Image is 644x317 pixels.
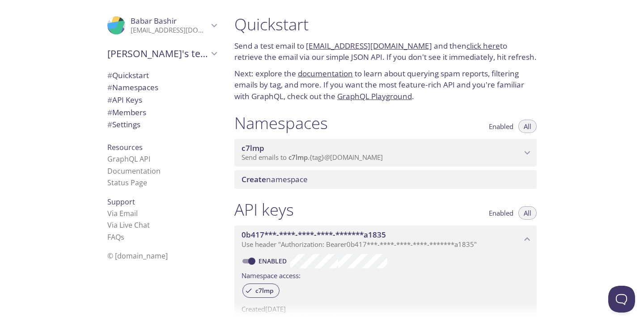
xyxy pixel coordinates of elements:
[107,197,135,207] span: Support
[100,94,224,106] div: API Keys
[107,82,112,92] span: #
[107,119,140,129] span: Settings
[107,178,147,188] a: Status Page
[107,119,112,129] span: #
[518,120,537,133] button: All
[107,232,124,242] a: FAQ
[466,41,500,51] a: click here
[337,91,412,101] a: GraphQL Playground
[288,153,308,162] span: c7lmp
[107,82,158,92] span: Namespaces
[234,139,537,167] div: c7lmp namespace
[121,232,124,242] span: s
[100,81,224,94] div: Namespaces
[107,70,112,80] span: #
[107,107,146,117] span: Members
[100,11,224,40] div: Babar Bashir
[608,286,635,313] iframe: Help Scout Beacon - Open
[107,220,150,230] a: Via Live Chat
[107,95,142,105] span: API Keys
[100,42,224,65] div: Wajeeh's team
[234,170,537,189] div: Create namespace
[107,154,150,164] a: GraphQL API
[241,174,266,184] span: Create
[518,206,537,220] button: All
[131,16,177,26] span: Babar Bashir
[107,47,208,60] span: [PERSON_NAME]'s team
[483,206,519,220] button: Enabled
[257,257,290,265] a: Enabled
[234,40,537,63] p: Send a test email to and then to retrieve the email via our simple JSON API. If you don't see it ...
[234,113,328,133] h1: Namespaces
[234,68,537,102] p: Next: explore the to learn about querying spam reports, filtering emails by tag, and more. If you...
[100,106,224,119] div: Members
[483,120,519,133] button: Enabled
[234,14,537,34] h1: Quickstart
[131,26,208,35] p: [EMAIL_ADDRESS][DOMAIN_NAME]
[250,287,279,295] span: c7lmp
[242,284,280,298] div: c7lmp
[241,268,301,281] label: Namespace access:
[100,69,224,82] div: Quickstart
[234,200,294,220] h1: API keys
[107,251,168,261] span: © [DOMAIN_NAME]
[107,166,161,176] a: Documentation
[107,70,149,80] span: Quickstart
[100,118,224,131] div: Team Settings
[241,153,383,162] span: Send emails to . {tag} @[DOMAIN_NAME]
[306,41,432,51] a: [EMAIL_ADDRESS][DOMAIN_NAME]
[241,143,264,153] span: c7lmp
[298,68,353,79] a: documentation
[107,107,112,117] span: #
[107,209,138,218] a: Via Email
[107,95,112,105] span: #
[241,174,308,184] span: namespace
[107,142,143,152] span: Resources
